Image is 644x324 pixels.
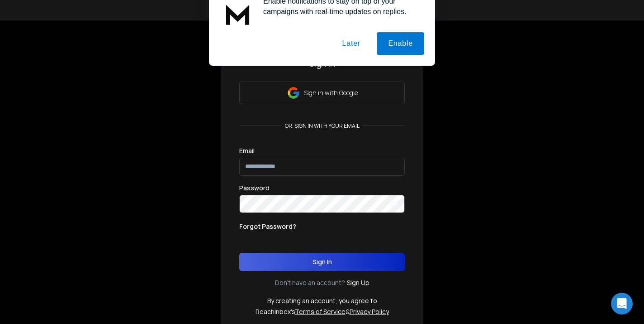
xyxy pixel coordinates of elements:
div: Enable notifications to stay on top of your campaigns with real-time updates on replies. [256,11,424,32]
p: By creating an account, you agree to [267,296,377,305]
label: Email [239,148,255,154]
p: Sign in with Google [304,88,358,97]
p: Forgot Password? [239,222,296,231]
p: or, sign in with your email [281,122,363,130]
div: Open Intercom Messenger [611,293,633,314]
button: Sign in with Google [239,82,405,104]
a: Privacy Policy [350,307,389,316]
button: Enable [377,47,424,70]
img: notification icon [220,11,256,47]
a: Sign Up [347,278,369,287]
button: Later [331,47,371,70]
button: Sign In [239,253,405,271]
label: Password [239,185,270,191]
p: ReachInbox's & [256,307,389,316]
a: Terms of Service [295,307,346,316]
p: Don't have an account? [275,278,345,287]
